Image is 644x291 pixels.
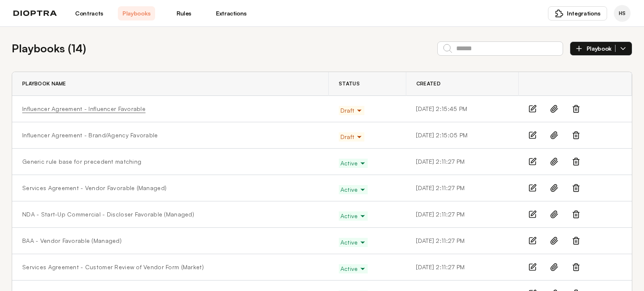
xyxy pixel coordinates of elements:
[340,133,363,141] span: Draft
[22,157,141,166] a: Generic rule base for precedent matching
[406,122,518,149] td: [DATE] 2:15:05 PM
[619,10,625,17] span: HS
[340,185,366,194] span: Active
[339,159,368,168] button: Active
[548,6,607,21] button: Integrations
[118,6,155,21] a: Playbooks
[22,131,158,139] a: Influencer Agreement - Brand/Agency Favorable
[416,80,441,87] span: Created
[406,149,518,175] td: [DATE] 2:11:27 PM
[587,45,615,52] span: Playbook
[570,41,632,56] button: Playbook
[406,254,518,281] td: [DATE] 2:11:27 PM
[340,238,366,247] span: Active
[614,5,631,22] div: Himani Shah
[340,265,366,273] span: Active
[22,210,194,219] a: NDA - Start-Up Commercial - Discloser Favorable (Managed)
[22,105,145,113] a: Influencer Agreement - Influencer Favorable
[13,10,57,16] img: logo
[406,175,518,201] td: [DATE] 2:11:27 PM
[12,40,86,57] h2: Playbooks ( 14 )
[339,238,368,247] button: Active
[340,159,366,167] span: Active
[339,211,368,221] button: Active
[406,201,518,228] td: [DATE] 2:11:27 PM
[70,6,108,21] a: Contracts
[567,9,600,18] span: Integrations
[340,212,366,220] span: Active
[22,80,66,87] span: Playbook Name
[339,264,368,273] button: Active
[22,184,166,192] a: Services Agreement - Vendor Favorable (Managed)
[406,96,518,122] td: [DATE] 2:15:45 PM
[555,9,563,18] img: puzzle
[340,106,363,115] span: Draft
[22,237,122,245] a: BAA - Vendor Favorable (Managed)
[406,228,518,254] td: [DATE] 2:11:27 PM
[339,106,364,115] button: Draft
[165,6,203,21] a: Rules
[339,185,368,194] button: Active
[22,263,204,271] a: Services Agreement - Customer Review of Vendor Form (Market)
[339,132,364,142] button: Draft
[213,6,250,21] a: Extractions
[339,80,360,87] span: Status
